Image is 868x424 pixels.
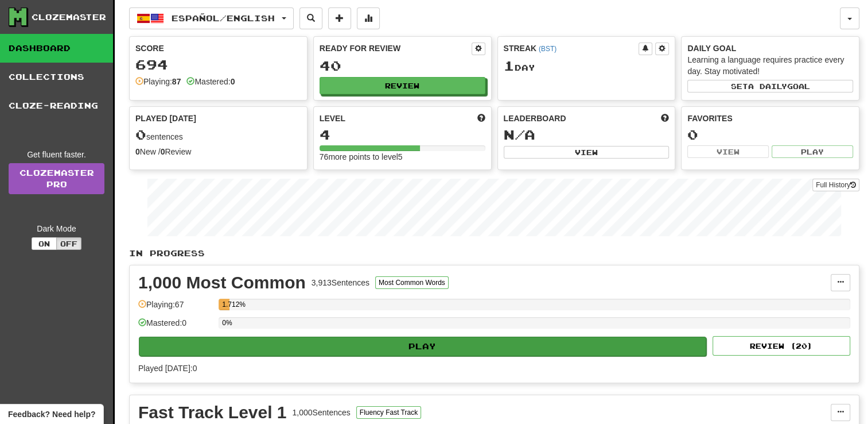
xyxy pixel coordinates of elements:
[56,237,81,250] button: Off
[129,7,294,29] button: Español/English
[139,337,706,356] button: Play
[231,77,235,86] strong: 0
[661,113,669,124] span: This week in points, UTC
[138,299,213,318] div: Playing: 67
[320,128,485,142] div: 4
[687,54,853,77] div: Learning a language requires practice every day. Stay motivated!
[138,274,306,291] div: 1,000 Most Common
[135,128,301,142] div: sentences
[504,126,535,142] span: N/A
[138,364,197,373] span: Played [DATE]: 0
[687,80,853,92] button: Seta dailygoal
[687,145,769,158] button: View
[687,128,853,142] div: 0
[135,57,301,72] div: 694
[299,7,322,29] button: Search sentences
[293,407,351,418] div: 1,000 Sentences
[320,113,345,124] span: Level
[375,276,449,289] button: Most Common Words
[135,126,146,142] span: 0
[812,179,859,191] button: Full History
[328,7,351,29] button: Add sentence to collection
[320,151,485,163] div: 76 more points to level 5
[539,45,556,53] a: (BST)
[504,113,566,124] span: Leaderboard
[172,77,181,86] strong: 87
[504,57,515,74] span: 1
[504,146,670,159] button: View
[9,223,104,234] div: Dark Mode
[477,113,485,124] span: Score more points to level up
[356,406,421,419] button: Fluency Fast Track
[687,43,853,54] div: Daily Goal
[135,113,196,124] span: Played [DATE]
[161,147,165,156] strong: 0
[504,43,639,54] div: Streak
[135,147,140,156] strong: 0
[135,146,301,157] div: New / Review
[713,336,850,356] button: Review (20)
[357,7,380,29] button: More stats
[9,163,104,194] a: ClozemasterPro
[8,408,95,420] span: Open feedback widget
[504,59,670,74] div: Day
[32,11,106,23] div: Clozemaster
[172,13,275,23] span: Español / English
[320,77,485,94] button: Review
[129,248,859,259] p: In Progress
[772,145,853,158] button: Play
[32,237,57,250] button: On
[138,317,213,336] div: Mastered: 0
[135,43,301,54] div: Score
[138,404,287,421] div: Fast Track Level 1
[312,277,369,288] div: 3,913 Sentences
[222,299,229,310] div: 1.712%
[320,59,485,73] div: 40
[687,113,853,124] div: Favorites
[186,76,235,87] div: Mastered:
[320,43,472,54] div: Ready for Review
[9,149,104,160] div: Get fluent faster.
[135,76,181,87] div: Playing:
[748,82,787,90] span: a daily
